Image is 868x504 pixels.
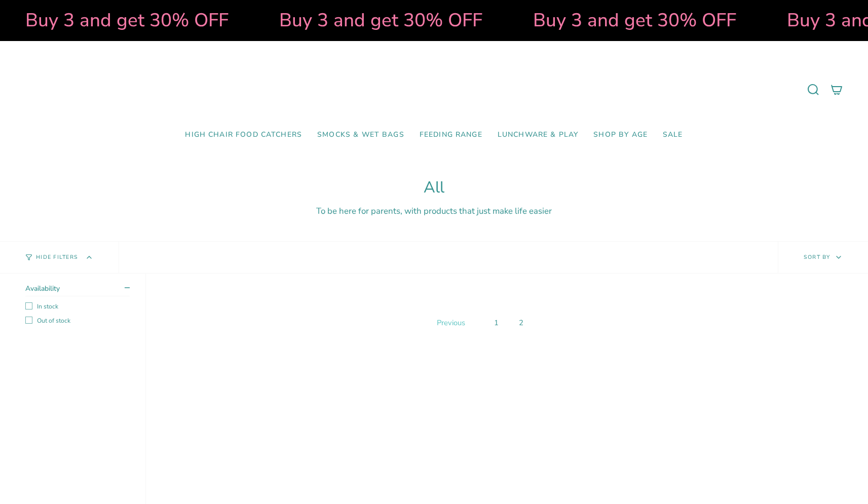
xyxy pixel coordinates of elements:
strong: Buy 3 and get 30% OFF [25,8,228,33]
span: To be here for parents, with products that just make life easier [316,205,552,217]
span: Smocks & Wet Bags [317,131,404,139]
strong: Buy 3 and get 30% OFF [279,8,482,33]
span: SALE [663,131,683,139]
label: Out of stock [25,317,130,325]
a: SALE [655,123,691,147]
a: Lunchware & Play [490,123,586,147]
h1: All [25,178,843,197]
button: Sort by [778,242,868,273]
a: 1 [490,316,503,330]
a: Feeding Range [412,123,490,147]
a: Shop by Age [586,123,655,147]
span: Shop by Age [593,131,648,139]
span: Lunchware & Play [498,131,578,139]
span: Feeding Range [420,131,482,139]
label: In stock [25,302,130,311]
a: Smocks & Wet Bags [310,123,412,147]
a: High Chair Food Catchers [177,123,310,147]
a: 2 [515,316,527,330]
span: Availability [25,284,60,293]
span: High Chair Food Catchers [185,131,302,139]
span: Sort by [804,253,831,261]
a: Mumma’s Little Helpers [347,56,521,123]
summary: Availability [25,284,130,296]
span: Hide Filters [36,255,78,260]
strong: Buy 3 and get 30% OFF [533,8,736,33]
a: Previous [434,315,468,330]
span: Previous [437,318,465,328]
